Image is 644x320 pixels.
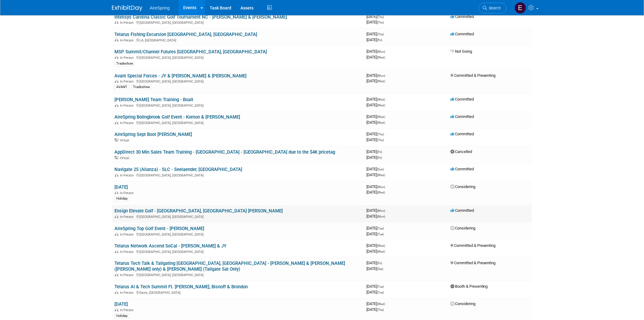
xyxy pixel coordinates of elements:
[377,250,385,254] span: (Wed)
[366,132,386,137] span: [DATE]
[366,261,384,265] span: [DATE]
[450,284,488,289] span: Booth & Presenting
[377,121,385,125] span: (Wed)
[114,103,362,108] div: [GEOGRAPHIC_DATA], [GEOGRAPHIC_DATA]
[377,244,385,248] span: (Wed)
[115,156,118,159] img: Virtual Event
[115,250,118,253] img: In-Person Event
[366,150,384,154] span: [DATE]
[450,14,474,19] span: Committed
[115,21,118,24] img: In-Person Event
[366,208,387,213] span: [DATE]
[377,33,384,36] span: (Thu)
[450,226,475,231] span: Considering
[450,185,475,189] span: Considering
[377,191,385,194] span: (Wed)
[386,302,387,306] span: -
[377,174,385,177] span: (Wed)
[120,215,135,219] span: In-Person
[366,308,384,312] span: [DATE]
[386,49,387,54] span: -
[377,116,385,119] span: (Wed)
[366,190,385,195] span: [DATE]
[114,14,287,20] a: Intelisys Carolina Classic Golf Tournament NC - [PERSON_NAME] & [PERSON_NAME]
[115,215,118,218] img: In-Person Event
[385,284,386,289] span: -
[112,5,142,11] img: ExhibitDay
[377,303,385,306] span: (Wed)
[114,150,335,155] a: AppDirect 30 Min Sales Team Training - [GEOGRAPHIC_DATA] - [GEOGRAPHIC_DATA] due to the $4K pricetag
[131,85,152,90] div: Tradeshow
[366,155,382,160] span: [DATE]
[114,232,362,237] div: [GEOGRAPHIC_DATA], [GEOGRAPHIC_DATA]
[120,80,135,84] span: In-Person
[120,156,131,160] span: Virtual
[114,208,283,214] a: Ensign Elevate Golf - [GEOGRAPHIC_DATA], [GEOGRAPHIC_DATA] [PERSON_NAME]
[377,104,385,107] span: (Wed)
[115,191,118,194] img: In-Person Event
[366,14,386,19] span: [DATE]
[115,139,118,142] img: Virtual Event
[366,37,382,42] span: [DATE]
[114,132,192,137] a: AireSpring Sept Boot [PERSON_NAME]
[366,214,385,219] span: [DATE]
[377,56,385,59] span: (Wed)
[377,15,384,19] span: (Thu)
[366,173,385,177] span: [DATE]
[120,21,135,25] span: In-Person
[450,132,474,137] span: Committed
[450,73,496,78] span: Committed & Presenting
[114,85,129,90] div: AVANT
[366,302,387,306] span: [DATE]
[114,244,226,249] a: Telarus Network Ascend SoCal - [PERSON_NAME] & JY
[120,250,135,254] span: In-Person
[366,284,386,289] span: [DATE]
[450,115,474,119] span: Committed
[114,20,362,25] div: [GEOGRAPHIC_DATA], [GEOGRAPHIC_DATA]
[366,185,387,189] span: [DATE]
[386,244,387,248] span: -
[120,139,131,143] span: Virtual
[377,209,385,213] span: (Mon)
[377,98,385,101] span: (Wed)
[114,73,247,79] a: Avant Special Forces - JY & [PERSON_NAME] & [PERSON_NAME]
[366,244,387,248] span: [DATE]
[114,196,129,202] div: Holiday
[114,173,362,178] div: [GEOGRAPHIC_DATA], [GEOGRAPHIC_DATA]
[115,104,118,107] img: In-Person Event
[377,74,385,77] span: (Mon)
[120,121,135,125] span: In-Person
[377,285,384,289] span: (Tue)
[450,167,474,172] span: Committed
[114,284,248,290] a: Telarus AI & Tech Summit Ft. [PERSON_NAME], Bisnoff & Brondon
[487,6,501,10] span: Search
[114,37,362,42] div: LA, [GEOGRAPHIC_DATA]
[450,150,472,154] span: Cancelled
[450,32,474,36] span: Committed
[115,273,118,276] img: In-Person Event
[114,272,362,277] div: [GEOGRAPHIC_DATA], [GEOGRAPHIC_DATA]
[377,215,385,219] span: (Mon)
[385,14,386,19] span: -
[386,208,387,213] span: -
[377,156,382,160] span: (Fri)
[377,291,384,294] span: (Tue)
[366,232,384,236] span: [DATE]
[114,97,193,103] a: [PERSON_NAME] Team Training - Boalt
[114,32,257,37] a: Telarus Fishing Excursion [GEOGRAPHIC_DATA], [GEOGRAPHIC_DATA]
[115,291,118,294] img: In-Person Event
[115,80,118,83] img: In-Person Event
[377,227,384,230] span: (Tue)
[450,302,475,306] span: Considering
[120,273,135,277] span: In-Person
[377,80,385,83] span: (Wed)
[377,151,382,154] span: (Fri)
[383,150,384,154] span: -
[386,185,387,189] span: -
[366,73,387,78] span: [DATE]
[386,73,387,78] span: -
[114,167,242,172] a: Navigate 25 (Alianza) - SLC - Seelaender, [GEOGRAPHIC_DATA]
[450,261,496,265] span: Committed & Presenting
[450,97,474,102] span: Committed
[386,97,387,102] span: -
